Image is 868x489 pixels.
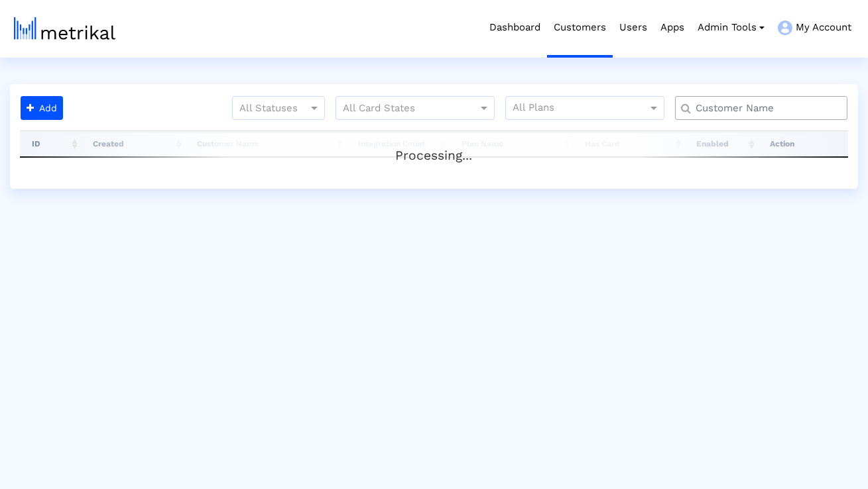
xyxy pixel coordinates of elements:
[343,100,464,117] input: All Card States
[513,100,650,117] input: All Plans
[778,21,792,35] img: my-account-menu-icon.png
[20,133,848,160] div: Processing...
[21,96,63,120] button: Add
[185,131,346,157] th: Customer Name
[14,17,115,40] img: metrical-logo-light.png
[450,131,574,157] th: Plan Name
[684,131,758,157] th: Enabled
[686,101,842,115] input: Customer Name
[573,131,684,157] th: Has Card
[346,131,450,157] th: Integration Count
[758,131,848,157] th: Action
[20,131,81,157] th: ID
[81,131,184,157] th: Created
